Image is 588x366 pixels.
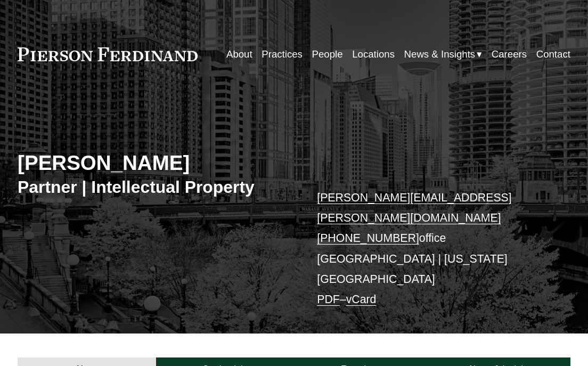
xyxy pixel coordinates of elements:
[346,293,377,306] a: vCard
[317,188,547,310] p: office [GEOGRAPHIC_DATA] | [US_STATE][GEOGRAPHIC_DATA] –
[352,44,395,64] a: Locations
[312,44,343,64] a: People
[317,191,511,224] a: [PERSON_NAME][EMAIL_ADDRESS][PERSON_NAME][DOMAIN_NAME]
[18,177,294,198] h3: Partner | Intellectual Property
[492,44,527,64] a: Careers
[18,151,294,176] h2: [PERSON_NAME]
[226,44,252,64] a: About
[262,44,303,64] a: Practices
[404,44,483,64] a: folder dropdown
[404,45,476,63] span: News & Insights
[317,232,419,245] a: [PHONE_NUMBER]
[536,44,570,64] a: Contact
[317,293,340,306] a: PDF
